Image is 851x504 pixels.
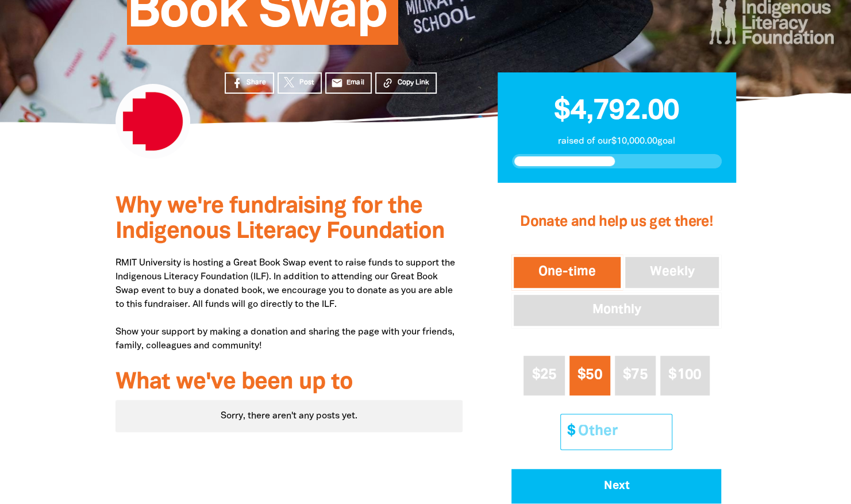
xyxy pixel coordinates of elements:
[660,356,710,395] button: $100
[115,370,463,395] h3: What we've been up to
[511,199,721,245] h2: Donate and help us get there!
[511,293,721,328] button: Monthly
[115,400,463,432] div: Paginated content
[615,356,656,395] button: $75
[115,400,463,432] div: Sorry, there aren't any posts yet.
[115,196,445,243] span: Why we're fundraising for the Indigenous Literacy Foundation
[346,78,364,88] span: Email
[325,72,372,94] a: emailEmail
[623,255,722,290] button: Weekly
[623,368,648,382] span: $75
[512,134,722,148] p: raised of our $10,000.00 goal
[577,368,602,382] span: $50
[570,414,672,449] input: Other
[532,368,556,382] span: $25
[397,78,429,88] span: Copy Link
[375,72,437,94] button: Copy Link
[299,78,314,88] span: Post
[569,356,610,395] button: $50
[554,98,679,125] span: $4,792.00
[225,72,274,94] a: Share
[527,480,706,492] span: Next
[523,356,564,395] button: $25
[668,368,701,382] span: $100
[511,469,721,503] button: Pay with Credit Card
[115,256,463,353] p: RMIT University is hosting a Great Book Swap event to raise funds to support the Indigenous Liter...
[278,72,322,94] a: Post
[561,414,575,449] span: $
[331,77,343,89] i: email
[247,78,266,88] span: Share
[511,255,623,290] button: One-time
